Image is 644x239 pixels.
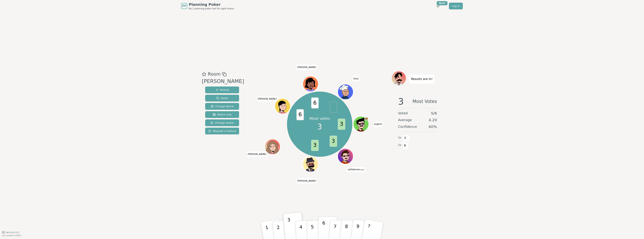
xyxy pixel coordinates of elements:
[411,76,433,82] p: Results are in!
[360,169,364,171] span: (you)
[429,124,437,129] span: 60 %
[353,76,359,81] span: Click to change your name
[189,2,234,7] span: Planning Poker
[403,142,407,149] span: 6
[364,117,368,121] span: evgenii is the host
[338,149,353,164] button: Click to change your avatar
[338,119,345,130] span: 3
[412,97,437,106] span: Most Votes
[296,65,317,70] span: Click to change your name
[202,71,206,78] button: Add as favourite
[247,152,267,157] span: Click to change your name
[205,128,239,134] button: Request a feature
[431,111,437,116] span: 5 / 6
[317,121,322,132] span: 3
[398,136,401,140] span: 3 x
[189,7,234,10] span: No.1 planning poker tool for agile teams
[311,98,318,109] span: 6
[398,117,412,123] span: Average
[208,129,236,133] span: Request a feature
[210,121,234,125] span: Change Avatar
[373,121,383,127] span: Click to change your name
[216,96,228,100] span: Reset
[347,167,365,172] span: Click to change your name
[403,135,407,141] span: 3
[398,124,417,129] span: Confidence
[215,88,229,92] span: Reveal
[202,78,244,85] div: [PERSON_NAME]
[205,111,239,118] button: Watch only
[182,4,186,8] span: PP
[398,143,401,147] span: 2 x
[296,109,304,120] span: 6
[2,235,21,237] span: Last updated: [DATE]
[429,117,437,123] span: 4.20
[205,87,239,93] button: Reveal
[309,116,330,121] p: Most votes
[398,97,404,106] span: 3
[437,1,447,5] div: New!
[311,140,318,151] span: 3
[435,3,441,9] button: New!
[205,103,239,110] button: Change Name
[287,217,292,238] p: 3
[330,136,337,147] span: 3
[6,231,20,234] span: Version 0.9.2
[181,2,234,10] a: PPPlanning PokerNo.1 planning poker tool for agile teams
[257,96,277,101] span: Click to change your name
[208,71,221,78] span: Room
[213,113,232,116] span: Watch only
[449,3,463,9] a: Log in
[296,178,317,184] span: Click to change your name
[2,231,20,234] button: Version0.9.2
[205,119,239,126] button: Change Avatar
[398,111,408,116] span: Voted
[205,95,239,101] button: Reset
[211,104,234,108] span: Change Name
